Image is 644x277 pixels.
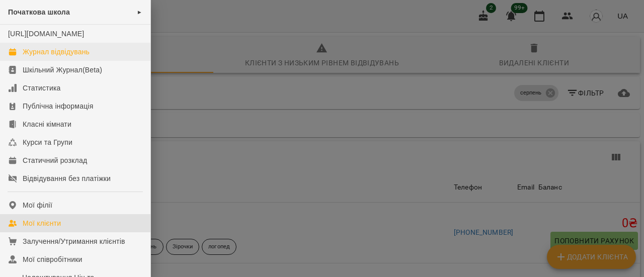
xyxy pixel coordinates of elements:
span: Початкова школа [8,8,70,16]
div: Відвідування без платіжки [23,173,111,183]
div: Залучення/Утримання клієнтів [23,236,125,246]
div: Мої клієнти [23,218,61,228]
div: Мої співробітники [23,254,83,264]
div: Шкільний Журнал(Beta) [23,65,102,75]
div: Статистика [23,83,61,93]
div: Статичний розклад [23,155,87,165]
a: [URL][DOMAIN_NAME] [8,30,84,38]
div: Мої філії [23,200,52,210]
span: ► [137,8,142,16]
div: Класні кімнати [23,119,71,129]
div: Курси та Групи [23,137,72,147]
div: Публічна інформація [23,101,93,111]
div: Журнал відвідувань [23,47,90,57]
